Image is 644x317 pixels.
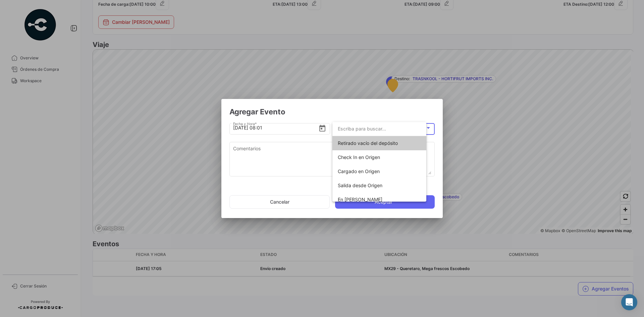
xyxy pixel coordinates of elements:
span: Cargado en Origen [338,168,380,174]
div: Abrir Intercom Messenger [621,294,637,310]
span: En tránsito a Parada [338,197,382,202]
span: Salida desde Origen [338,182,382,188]
span: Retirado vacío del depósito [338,140,398,146]
input: dropdown search [332,122,426,136]
span: Check In en Origen [338,154,380,160]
